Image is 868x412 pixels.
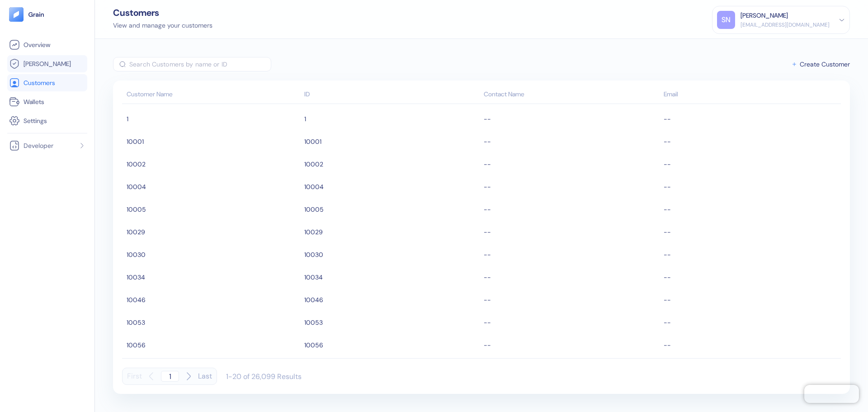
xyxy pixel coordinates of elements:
[24,40,50,49] span: Overview
[481,130,661,153] td: --
[741,21,830,29] div: [EMAIL_ADDRESS][DOMAIN_NAME]
[302,86,482,104] th: ID
[661,86,841,104] th: Email
[481,153,661,175] td: --
[791,57,850,71] button: Create Customer
[127,315,300,330] div: 10053
[717,11,735,29] div: SN
[127,247,300,262] div: 10030
[481,86,661,104] th: Contact Name
[24,141,53,150] span: Developer
[661,243,841,266] td: --
[302,175,482,198] td: 10004
[302,130,482,153] td: 10001
[481,289,661,311] td: --
[661,153,841,175] td: --
[481,175,661,198] td: --
[302,221,482,243] td: 10029
[661,289,841,311] td: --
[661,108,841,130] td: --
[661,221,841,243] td: --
[127,202,300,217] div: 10005
[481,266,661,289] td: --
[127,337,300,353] div: 10056
[9,39,85,50] a: Overview
[302,289,482,311] td: 10046
[481,334,661,356] td: --
[127,224,300,240] div: 10029
[113,8,212,17] div: Customers
[481,221,661,243] td: --
[302,153,482,175] td: 10002
[302,334,482,356] td: 10056
[127,156,300,172] div: 10002
[127,134,300,149] div: 10001
[226,372,302,381] div: 1-20 of 26,099 Results
[302,198,482,221] td: 10005
[122,86,302,104] th: Customer Name
[302,311,482,334] td: 10053
[800,61,850,67] span: Create Customer
[127,270,300,285] div: 10034
[661,266,841,289] td: --
[481,108,661,130] td: --
[481,243,661,266] td: --
[481,198,661,221] td: --
[24,78,55,87] span: Customers
[302,266,482,289] td: 10034
[198,368,212,385] button: Last
[127,368,142,385] button: First
[9,115,85,126] a: Settings
[9,77,85,88] a: Customers
[804,385,859,403] iframe: Chatra live chat
[28,11,45,18] img: logo
[661,334,841,356] td: --
[113,21,212,30] div: View and manage your customers
[302,108,482,130] td: 1
[9,58,85,69] a: [PERSON_NAME]
[129,57,271,71] input: Search Customers by name or ID
[661,175,841,198] td: --
[661,198,841,221] td: --
[661,130,841,153] td: --
[127,179,300,194] div: 10004
[9,96,85,107] a: Wallets
[661,311,841,334] td: --
[24,97,44,106] span: Wallets
[302,243,482,266] td: 10030
[24,116,47,125] span: Settings
[127,292,300,308] div: 10046
[127,111,300,127] div: 1
[9,7,24,22] img: logo-tablet-V2.svg
[24,59,71,68] span: [PERSON_NAME]
[481,311,661,334] td: --
[741,11,788,20] div: [PERSON_NAME]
